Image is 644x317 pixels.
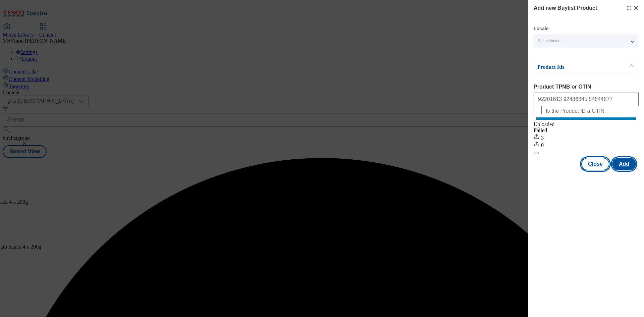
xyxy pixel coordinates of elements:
button: Close [581,158,609,170]
span: Select locale [538,39,560,44]
div: 0 [534,141,639,148]
div: 3 [534,134,639,141]
span: Is the Product ID a GTIN [546,108,604,114]
button: Add [612,158,636,170]
p: Product Ids [537,64,608,70]
div: Uploaded [534,121,639,127]
label: Locale [534,27,548,31]
div: Failed [534,127,639,134]
h4: Add new Buylist Product [534,4,597,12]
input: Enter 1 or 20 space separated Product TPNB or GTIN [534,93,639,106]
button: Select locale [534,34,638,48]
label: Product TPNB or GTIN [534,84,639,90]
